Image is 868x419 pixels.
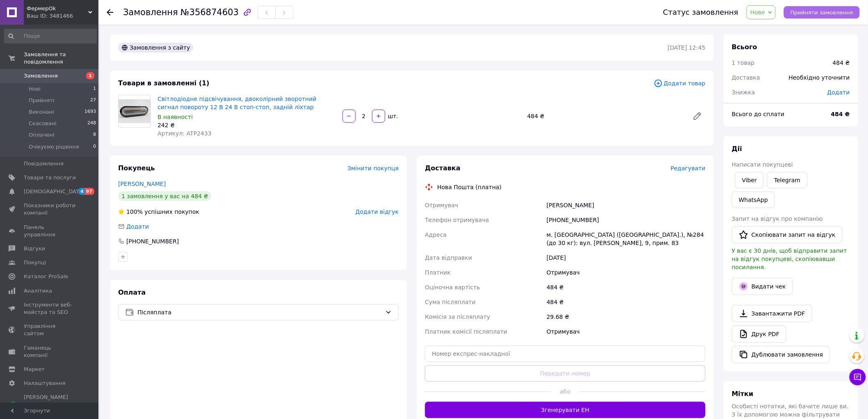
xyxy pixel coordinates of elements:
span: Написати покупцеві [732,161,793,168]
span: Каталог ProSale [24,273,68,280]
div: Повернутися назад [107,8,113,16]
span: 8 [93,131,96,139]
span: Замовлення [24,72,58,80]
span: Дата відправки [425,254,472,261]
div: 484 ₴ [833,59,850,67]
div: Отримувач [545,324,707,339]
span: 1 [93,85,96,93]
span: Покупці [24,259,46,266]
img: Світлодіодне підсвічування, двоколірний зворотний сигнал повороту 12 В 24 В стоп-стоп, задній ліхтар [119,99,151,124]
span: Додати [126,223,149,230]
input: Пошук [4,29,97,44]
a: WhatsApp [732,192,775,208]
span: Доставка [732,74,760,81]
span: 248 [87,120,96,127]
span: Повідомлення [24,160,64,167]
span: Товари в замовленні (1) [118,79,210,87]
span: Платник комісії післяплати [425,328,507,335]
span: Скасовані [29,120,57,127]
div: [PERSON_NAME] [545,198,707,213]
span: Оціночна вартість [425,284,480,291]
span: Післяплата [137,308,382,317]
a: Завантажити PDF [732,305,812,322]
span: Покупець [118,164,155,172]
span: Нове [750,9,765,16]
span: Показники роботи компанії [24,202,76,217]
button: Прийняти замовлення [784,6,860,18]
span: Отримувач [425,202,458,208]
div: Нова Пошта (платна) [435,183,504,191]
span: 1693 [85,108,96,116]
span: Замовлення та повідомлення [24,51,98,66]
div: 1 замовлення у вас на 484 ₴ [118,191,211,201]
span: 4 [78,188,85,195]
div: 242 ₴ [158,121,336,129]
span: ФермерОk [27,5,88,12]
span: Оплачені [29,131,55,139]
span: Управління сайтом [24,323,76,337]
span: Редагувати [671,165,706,172]
span: Знижка [732,89,755,96]
time: [DATE] 12:45 [668,44,706,51]
span: Адреса [425,231,447,238]
span: [PERSON_NAME] та рахунки [24,394,76,416]
span: Доставка [425,164,461,172]
span: Очікуємо рішення [29,143,79,151]
div: [PHONE_NUMBER] [126,237,180,245]
span: 100% [126,208,143,215]
span: Дії [732,145,742,153]
div: Статус замовлення [663,8,739,16]
div: [DATE] [545,250,707,265]
span: 0 [93,143,96,151]
span: У вас є 30 днів, щоб відправити запит на відгук покупцеві, скопіювавши посилання. [732,247,847,270]
span: №356874603 [180,7,239,17]
span: Додати товар [654,79,706,88]
div: успішних покупок [118,208,199,216]
span: Прийняти замовлення [790,9,853,16]
span: Панель управління [24,224,76,238]
span: Платник [425,269,451,276]
div: 484 ₴ [545,280,707,295]
span: [DEMOGRAPHIC_DATA] [24,188,85,195]
div: Отримувач [545,265,707,280]
a: Viber [735,172,764,188]
span: Додати відгук [356,208,399,215]
span: Прийняті [29,97,54,104]
span: Нові [29,85,41,93]
div: [PHONE_NUMBER] [545,213,707,227]
div: м. [GEOGRAPHIC_DATA] ([GEOGRAPHIC_DATA].), №284 (до 30 кг): вул. [PERSON_NAME], 9, прим. 83 [545,227,707,250]
span: 27 [90,97,96,104]
div: 484 ₴ [524,110,686,122]
button: Дублювати замовлення [732,346,830,363]
a: Світлодіодне підсвічування, двоколірний зворотний сигнал повороту 12 В 24 В стоп-стоп, задній ліхтар [158,96,316,110]
span: Сума післяплати [425,299,476,305]
button: Чат з покупцем [850,369,866,385]
div: Замовлення з сайту [118,43,193,53]
span: Змінити покупця [347,165,399,172]
span: Маркет [24,366,45,373]
span: Аналітика [24,287,52,295]
span: Телефон отримувача [425,217,489,223]
span: Всього до сплати [732,111,785,117]
span: Всього [732,43,757,51]
div: 484 ₴ [545,295,707,309]
a: Друк PDF [732,325,786,343]
span: Артикул: ATP2433 [158,130,212,137]
span: Запит на відгук про компанію [732,215,823,222]
div: Необхідно уточнити [784,69,855,87]
span: або [551,387,579,396]
button: Скопіювати запит на відгук [732,226,843,243]
b: 484 ₴ [831,111,850,117]
span: В наявності [158,114,193,120]
div: 29.68 ₴ [545,309,707,324]
div: шт. [386,112,399,120]
span: Налаштування [24,380,66,387]
span: 1 товар [732,60,755,66]
span: Виконані [29,108,54,116]
input: Номер експрес-накладної [425,346,706,362]
div: Ваш ID: 3481466 [27,12,98,20]
a: Редагувати [689,108,706,124]
a: [PERSON_NAME] [118,181,166,187]
span: Замовлення [123,7,178,17]
button: Видати чек [732,278,793,295]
